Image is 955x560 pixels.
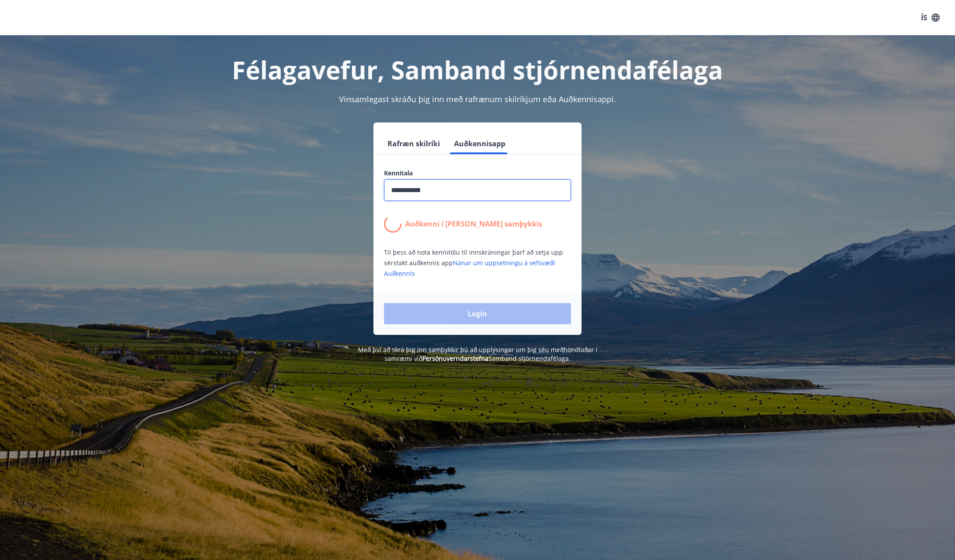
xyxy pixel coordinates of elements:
[171,53,784,86] h1: Félagavefur, Samband stjórnendafélaga
[358,345,597,363] span: Með því að skrá þig inn samþykkir þú að upplýsingar um þig séu meðhöndlaðar í samræmi við Samband...
[384,259,555,278] a: Nánar um uppsetningu á vefsvæði Auðkennis
[405,219,542,229] p: Auðkenni í [PERSON_NAME] samþykkis
[422,354,489,363] a: Persónuverndarstefna
[384,169,571,178] label: Kennitala
[339,94,616,104] span: Vinsamlegast skráðu þig inn með rafrænum skilríkjum eða Auðkennisappi.
[451,133,509,154] button: Auðkennisapp
[916,10,944,26] button: ÍS
[384,248,563,278] span: Til þess að nota kennitölu til innskráningar þarf að setja upp sérstakt auðkennis app
[384,133,444,154] button: Rafræn skilríki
